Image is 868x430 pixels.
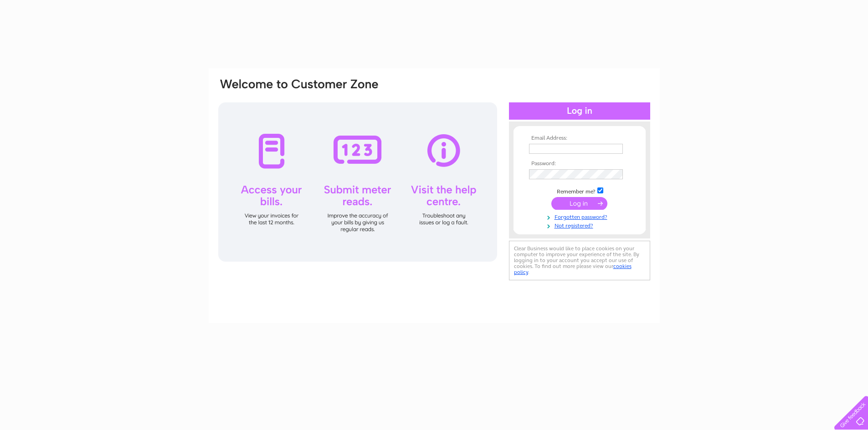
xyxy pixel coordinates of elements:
[551,197,607,210] input: Submit
[527,135,632,142] th: Email Address:
[529,212,632,221] a: Forgotten password?
[527,186,632,195] td: Remember me?
[509,241,650,280] div: Clear Business would like to place cookies on your computer to improve your experience of the sit...
[527,161,632,167] th: Password:
[529,221,632,229] a: Not registered?
[514,263,632,275] a: cookies policy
